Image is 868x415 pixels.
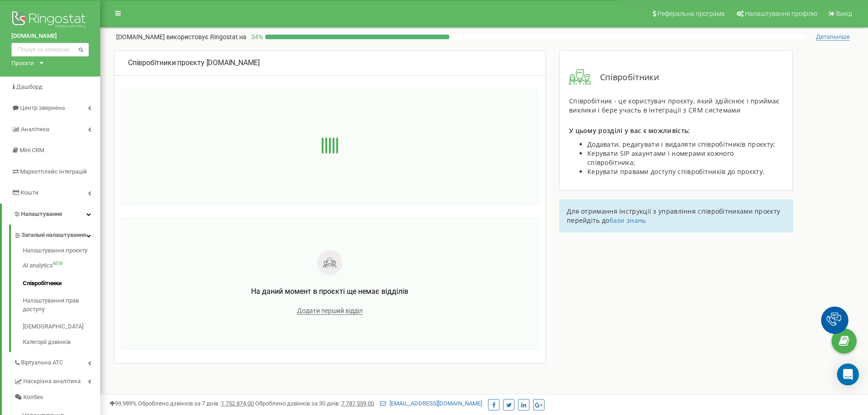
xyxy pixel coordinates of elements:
span: Загальні налаштування [21,231,86,240]
span: Оброблено дзвінків за 7 днів : [138,400,254,407]
u: 1 752 874,00 [221,400,254,407]
span: Детальніше [816,33,850,41]
span: Кошти [21,189,39,196]
span: Керувати правами доступу співробітників до проєкту. [587,167,765,176]
span: 99,989% [109,400,137,407]
a: Наскрізна аналітика [14,371,100,389]
a: Віртуальна АТС [14,352,100,371]
a: [DOMAIN_NAME] [11,32,89,41]
a: Колбек [14,389,100,405]
span: Співробітник - це користувач проєкту, який здійснює і приймає виклики і бере участь в інтеграції ... [569,97,779,114]
span: Співробітники проєкту [128,58,205,67]
a: AI analyticsNEW [23,257,100,275]
span: Оброблено дзвінків за 30 днів : [255,400,374,407]
a: [DEMOGRAPHIC_DATA] [23,318,100,336]
a: Загальні налаштування [14,225,100,243]
input: Пошук за номером [11,43,89,56]
a: Категорії дзвінків [23,336,100,347]
div: Open Intercom Messenger [837,364,859,385]
span: Центр звернень [20,104,65,111]
span: Налаштування профілю [745,10,817,17]
span: На даний момент в проєкті ще немає відділів [251,287,408,296]
p: 34 % [247,32,265,41]
span: Віртуальна АТС [21,359,63,367]
span: використовує Ringostat на [166,33,247,41]
span: У цьому розділі у вас є можливість: [569,126,690,135]
span: Співробітники [591,72,659,83]
a: Налаштування прав доступу [23,292,100,318]
u: 7 787 559,00 [341,400,374,407]
span: Керувати SIP акаунтами і номерами кожного співробітника; [587,149,734,167]
a: Співробітники [23,275,100,292]
span: Дашборд [16,83,42,90]
span: Наскрізна аналітика [23,377,81,386]
a: Налаштування [2,204,100,225]
span: Вихід [836,10,852,17]
a: Налаштування проєкту [23,246,100,257]
span: Додавати, редагувати і видаляти співробітників проєкту; [587,140,776,149]
p: [DOMAIN_NAME] [116,32,247,41]
span: Для отримання інструкції з управління співробітниками проєкту перейдіть до [567,207,780,225]
div: Проєкти [11,59,34,67]
span: Mini CRM [20,147,44,154]
span: Маркетплейс інтеграцій [20,168,87,175]
span: Додати перший відділ [297,307,363,315]
img: Ringostat logo [11,9,89,32]
span: Налаштування [21,210,62,217]
a: бази знань [610,216,646,225]
span: Аналiтика [21,126,49,133]
span: Колбек [23,393,43,402]
a: [EMAIL_ADDRESS][DOMAIN_NAME] [380,400,482,407]
span: Реферальна програма [657,10,725,17]
div: [DOMAIN_NAME] [128,58,532,68]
